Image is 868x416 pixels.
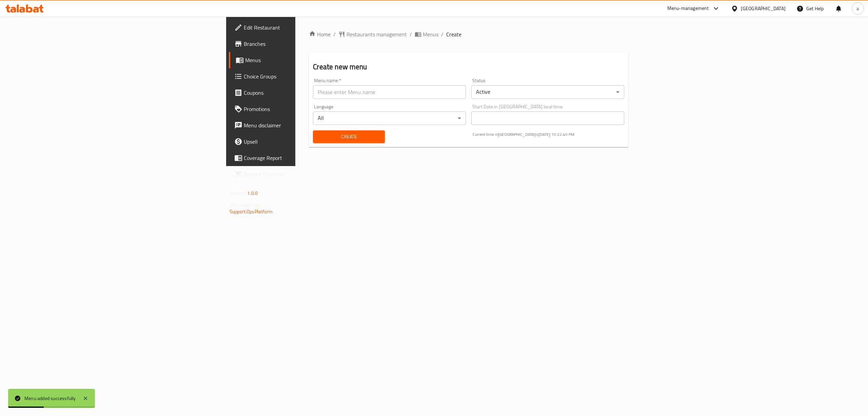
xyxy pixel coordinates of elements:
[244,40,366,48] span: Branches
[741,5,786,12] div: [GEOGRAPHIC_DATA]
[245,56,366,64] span: Menus
[415,30,438,38] a: Menus
[230,189,246,198] span: Version:
[229,85,371,101] a: Coupons
[229,19,371,36] a: Edit Restaurant
[229,117,371,133] a: Menu disclaimer
[244,154,366,162] span: Coverage Report
[229,36,371,52] a: Branches
[347,30,407,38] span: Restaurants management
[244,105,366,113] span: Promotions
[230,200,261,209] span: Get support on:
[24,395,76,402] div: Menu added successfully
[410,30,412,38] li: /
[229,133,371,150] a: Upsell
[318,132,379,141] span: Create
[244,89,366,97] span: Coupons
[338,30,407,38] a: Restaurants management
[230,207,273,216] a: Support.OpsPlatform
[229,52,371,68] a: Menus
[856,5,859,12] span: a
[244,170,366,178] span: Grocery Checklist
[473,131,624,138] p: Current time in [GEOGRAPHIC_DATA] is [DATE] 10:22:40 PM
[229,101,371,117] a: Promotions
[229,150,371,166] a: Coverage Report
[423,30,438,38] span: Menus
[244,121,366,129] span: Menu disclaimer
[471,85,624,99] div: Active
[309,30,628,38] nav: breadcrumb
[244,23,366,32] span: Edit Restaurant
[244,138,366,146] span: Upsell
[313,62,624,72] h2: Create new menu
[247,189,258,198] span: 1.0.0
[244,72,366,80] span: Choice Groups
[313,111,466,125] div: All
[229,166,371,182] a: Grocery Checklist
[667,4,709,13] div: Menu-management
[313,85,466,99] input: Please enter Menu name
[446,30,461,38] span: Create
[313,130,384,143] button: Create
[229,68,371,85] a: Choice Groups
[441,30,443,38] li: /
